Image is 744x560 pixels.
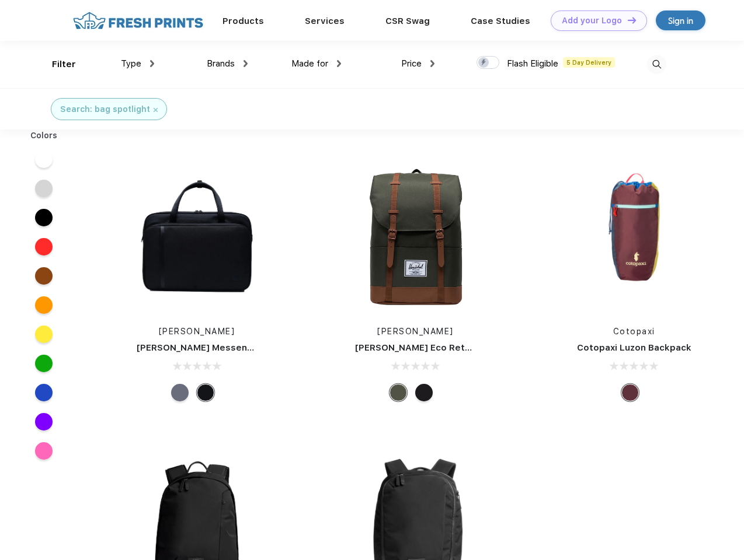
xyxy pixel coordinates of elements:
div: Colors [22,129,67,142]
a: Cotopaxi [613,327,655,336]
img: DT [628,17,636,23]
a: [PERSON_NAME] Eco Retreat 15" Computer Backpack [355,342,594,353]
div: Surprise [621,384,639,401]
span: Brands [207,58,235,69]
span: Flash Eligible [507,58,558,69]
img: dropdown.png [150,60,154,67]
a: [PERSON_NAME] [377,327,454,336]
a: Cotopaxi Luzon Backpack [577,342,691,353]
div: Black [197,384,214,401]
div: Add your Logo [562,16,622,26]
img: filter_cancel.svg [154,108,158,112]
div: Sign in [668,14,693,27]
span: Price [401,58,422,69]
img: fo%20logo%202.webp [69,10,207,31]
img: func=resize&h=266 [557,159,712,314]
a: Sign in [656,10,705,30]
div: Raven Crosshatch [171,384,189,401]
a: Products [222,16,264,26]
img: func=resize&h=266 [338,159,493,314]
img: dropdown.png [337,60,341,67]
span: Type [121,58,141,69]
img: func=resize&h=266 [119,159,274,314]
img: desktop_search.svg [647,55,666,74]
div: Filter [52,58,76,71]
a: [PERSON_NAME] Messenger [137,342,263,353]
div: Black [415,384,433,401]
div: Search: bag spotlight [60,103,150,116]
span: 5 Day Delivery [563,57,615,68]
span: Made for [291,58,328,69]
img: dropdown.png [430,60,434,67]
img: dropdown.png [244,60,248,67]
a: [PERSON_NAME] [159,327,235,336]
div: Forest [390,384,407,401]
